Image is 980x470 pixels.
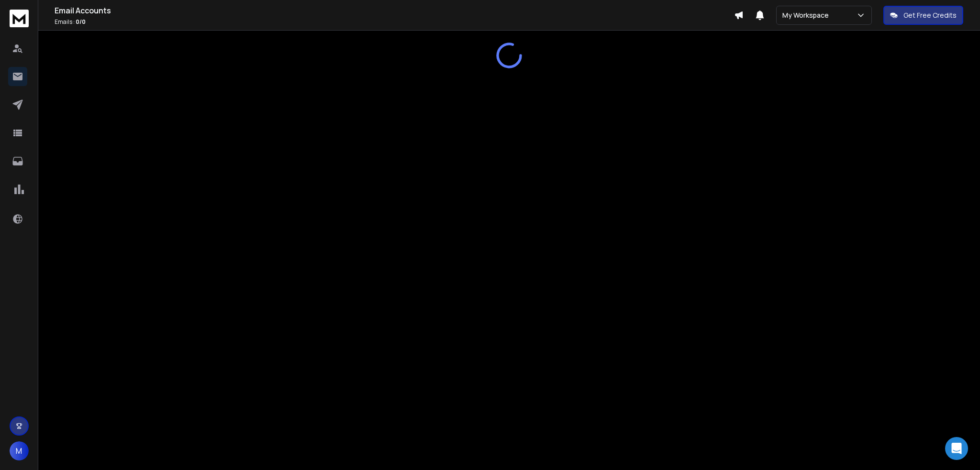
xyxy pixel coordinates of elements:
img: logo [10,10,29,27]
button: Get Free Credits [883,6,963,25]
p: Emails : [55,18,734,26]
button: M [10,441,29,460]
p: My Workspace [782,11,833,20]
h1: Email Accounts [55,5,734,16]
span: 0 / 0 [76,18,86,26]
p: Get Free Credits [903,11,957,20]
div: Open Intercom Messenger [945,437,968,460]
